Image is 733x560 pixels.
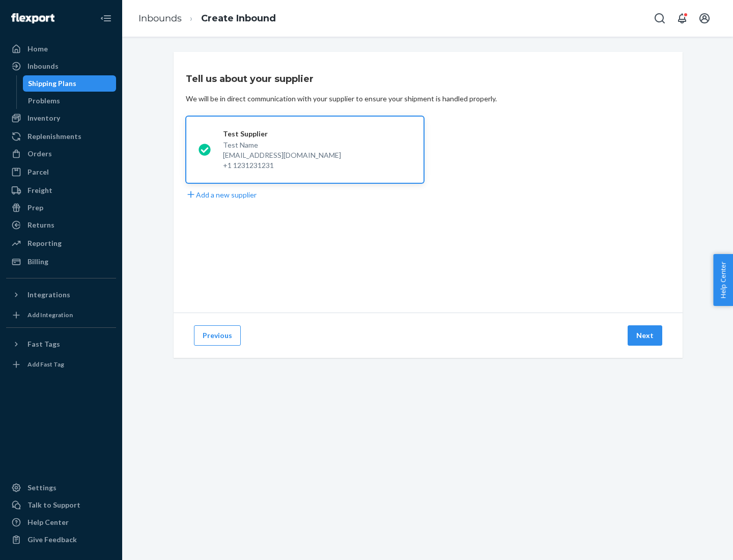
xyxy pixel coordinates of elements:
div: Shipping Plans [28,78,76,89]
div: Inventory [27,113,60,123]
button: Close Navigation [96,8,116,29]
a: Replenishments [6,128,116,145]
a: Settings [6,480,116,496]
div: We will be in direct communication with your supplier to ensure your shipment is handled properly. [186,94,497,104]
div: Settings [27,483,57,493]
div: Returns [27,220,54,230]
a: Problems [23,93,117,109]
div: Reporting [27,238,62,248]
a: Freight [6,182,116,199]
div: Replenishments [27,131,81,142]
a: Help Center [6,514,116,530]
a: Orders [6,146,116,162]
a: Shipping Plans [23,75,117,92]
a: Returns [6,217,116,233]
a: Prep [6,200,116,216]
div: Billing [27,257,48,267]
div: Add Integration [27,311,73,319]
a: Add Fast Tag [6,356,116,373]
a: Talk to Support [6,497,116,513]
button: Integrations [6,287,116,303]
a: Inventory [6,110,116,126]
button: Previous [194,325,241,346]
a: Home [6,41,116,57]
button: Open notifications [672,8,692,29]
button: Add a new supplier [186,189,257,200]
ol: breadcrumbs [130,4,284,34]
img: Flexport logo [11,13,54,23]
h3: Tell us about your supplier [186,72,314,86]
div: Help Center [27,517,69,527]
button: Next [628,325,662,346]
a: Billing [6,254,116,270]
a: Create Inbound [201,13,276,24]
div: Problems [28,96,60,106]
div: Give Feedback [27,535,77,545]
div: Inbounds [27,61,59,71]
a: Add Integration [6,307,116,323]
a: Parcel [6,164,116,180]
div: Fast Tags [27,339,60,349]
button: Help Center [713,254,733,306]
button: Fast Tags [6,336,116,352]
button: Give Feedback [6,531,116,548]
a: Reporting [6,235,116,251]
div: Parcel [27,167,49,177]
div: Integrations [27,290,70,300]
div: Orders [27,149,52,159]
a: Inbounds [138,13,182,24]
button: Open account menu [694,8,715,29]
a: Inbounds [6,58,116,74]
button: Open Search Box [650,8,670,29]
div: Freight [27,185,52,195]
div: Prep [27,203,43,213]
div: Home [27,44,48,54]
div: Add Fast Tag [27,360,64,369]
div: Talk to Support [27,500,80,510]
